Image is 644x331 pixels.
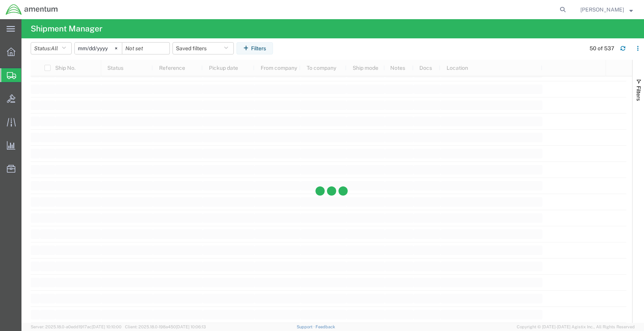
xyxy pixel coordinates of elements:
button: Filters [237,42,273,54]
input: Not set [122,43,169,54]
div: 50 of 537 [590,44,614,53]
span: All [51,45,58,51]
span: Ana Nelson [580,5,624,14]
button: Status:All [31,42,72,54]
span: Server: 2025.18.0-a0edd1917ac [31,324,122,329]
span: [DATE] 10:06:13 [176,324,206,329]
a: Feedback [315,324,335,329]
span: Filters [636,86,642,101]
span: Client: 2025.18.0-198a450 [125,324,206,329]
button: [PERSON_NAME] [580,5,633,14]
img: logo [5,4,58,15]
span: [DATE] 10:10:00 [92,324,122,329]
a: Support [297,324,316,329]
span: Copyright © [DATE]-[DATE] Agistix Inc., All Rights Reserved [517,324,635,330]
h4: Shipment Manager [31,19,102,38]
button: Saved filters [172,42,234,54]
input: Not set [75,43,122,54]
